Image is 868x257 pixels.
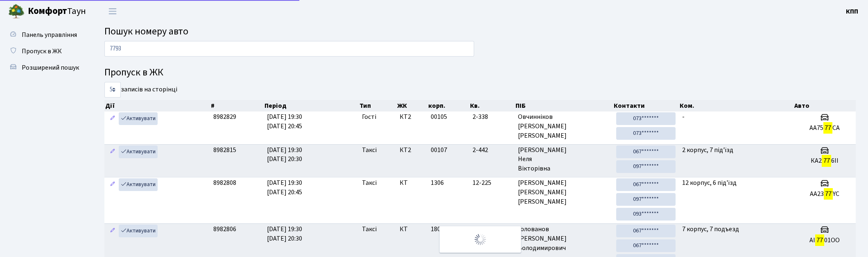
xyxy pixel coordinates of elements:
span: КТ [400,178,424,188]
span: [DATE] 19:30 [DATE] 20:45 [267,178,302,197]
th: ПІБ [515,100,613,111]
span: [PERSON_NAME] [PERSON_NAME] [PERSON_NAME] [518,178,609,207]
img: Обробка... [474,233,487,246]
h4: Пропуск в ЖК [104,67,856,79]
a: Активувати [119,112,158,125]
span: 7 корпус, 7 подъезд [682,225,739,234]
span: [DATE] 19:30 [DATE] 20:30 [267,146,302,164]
h5: АА75 СА [797,124,852,132]
img: logo.png [8,3,25,20]
span: 2-442 [472,146,511,155]
span: 1809 [431,225,444,234]
span: Овчинніков [PERSON_NAME] [PERSON_NAME] [518,112,609,141]
span: КТ2 [400,146,424,155]
input: Пошук [104,41,474,57]
a: Активувати [119,225,158,237]
th: корп. [427,100,469,111]
th: Кв. [469,100,515,111]
span: 12 корпус, 6 під'їзд [682,178,737,187]
span: 7-221 [472,225,511,234]
span: Таун [28,5,86,18]
span: 12-225 [472,178,511,188]
th: ЖК [396,100,427,111]
span: 00107 [431,146,447,155]
th: Ком. [679,100,794,111]
a: Розширений пошук [4,59,86,76]
th: # [210,100,264,111]
a: Пропуск в ЖК [4,43,86,59]
span: 8982829 [213,112,236,121]
span: КТ [400,225,424,234]
span: Панель управління [22,30,77,39]
span: [PERSON_NAME] Неля Вікторівна [518,146,609,174]
a: Активувати [119,178,158,191]
th: Авто [793,100,856,111]
span: 8982806 [213,225,236,234]
b: Комфорт [28,5,67,18]
span: Пошук номеру авто [104,24,188,39]
span: [DATE] 19:30 [DATE] 20:30 [267,225,302,243]
h5: КА2 6ІІ [797,157,852,165]
span: Таксі [362,178,377,188]
span: Таксі [362,146,377,155]
span: 00105 [431,112,447,121]
span: Розширений пошук [22,63,79,72]
th: Контакти [613,100,679,111]
span: 8982808 [213,178,236,187]
th: Період [264,100,359,111]
a: Редагувати [108,225,118,237]
h5: AI 01OO [797,237,852,244]
span: Гості [362,112,376,122]
b: КПП [846,7,858,16]
mark: 77 [824,188,833,200]
span: Голованов [PERSON_NAME] Володимирович [518,225,609,253]
a: Редагувати [108,146,118,158]
span: 2-338 [472,112,511,122]
span: [DATE] 19:30 [DATE] 20:45 [267,112,302,131]
a: КПП [846,7,858,16]
label: записів на сторінці [104,82,177,98]
h5: AA23 YC [797,190,852,198]
a: Редагувати [108,178,118,191]
th: Тип [359,100,396,111]
span: Таксі [362,225,377,234]
mark: 77 [823,122,832,134]
a: Панель управління [4,27,86,43]
a: Активувати [119,146,158,158]
a: Редагувати [108,112,118,125]
span: Пропуск в ЖК [22,47,62,56]
button: Переключити навігацію [102,5,123,18]
span: 1306 [431,178,444,187]
select: записів на сторінці [104,82,121,98]
span: 8982815 [213,146,236,155]
mark: 77 [815,234,824,246]
span: КТ2 [400,112,424,122]
span: 2 корпус, 7 під'їзд [682,146,733,155]
th: Дії [104,100,210,111]
mark: 77 [822,155,831,166]
span: - [682,112,685,121]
